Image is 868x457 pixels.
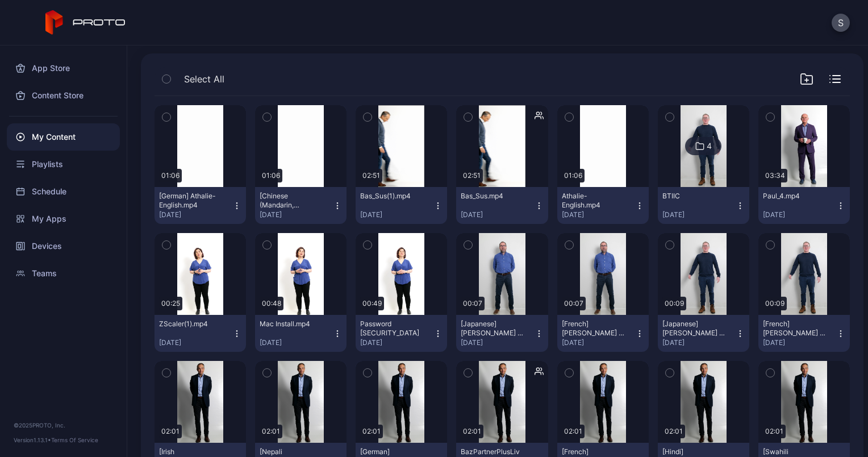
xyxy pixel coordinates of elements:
[461,338,534,347] div: [DATE]
[159,192,222,210] div: [German] Athalie-English.mp4
[356,187,447,224] button: Bas_Sus(1).mp4[DATE]
[184,72,224,86] span: Select All
[832,14,850,32] button: S
[562,319,624,338] div: [French] John - Made with Clipchamp(1).mp4
[7,55,120,82] a: App Store
[763,338,836,347] div: [DATE]
[662,210,736,219] div: [DATE]
[658,187,749,224] button: BTIIC[DATE]
[7,178,120,205] a: Schedule
[557,187,649,224] button: Athalie-English.mp4[DATE]
[159,210,232,219] div: [DATE]
[260,338,333,347] div: [DATE]
[7,205,120,232] a: My Apps
[255,187,347,224] button: [Chinese (Mandarin, Simplified)] Athalie-English.mp4[DATE]
[255,315,347,352] button: Mac Install.mp4[DATE]
[456,315,548,352] button: [Japanese] [PERSON_NAME] - Made with [PERSON_NAME](1).mp4[DATE]
[763,192,825,201] div: Paul_4.mp4
[562,338,635,347] div: [DATE]
[260,210,333,219] div: [DATE]
[7,260,120,287] a: Teams
[159,319,222,329] div: ZScaler(1).mp4
[14,421,113,430] div: © 2025 PROTO, Inc.
[662,192,725,201] div: BTIIC
[763,210,836,219] div: [DATE]
[360,338,433,347] div: [DATE]
[7,232,120,260] a: Devices
[360,319,423,338] div: Password Reset.mp4
[562,210,635,219] div: [DATE]
[662,319,725,338] div: [Japanese] Bryan - Made with Clipchamp.mp4
[456,187,548,224] button: Bas_Sus.mp4[DATE]
[461,319,523,338] div: [Japanese] John - Made with Clipchamp(1).mp4
[758,315,850,352] button: [French] [PERSON_NAME] - Made with [PERSON_NAME].mp4[DATE]
[763,319,825,338] div: [French] Bryan - Made with Clipchamp.mp4
[356,315,447,352] button: Password [SECURITY_DATA][DATE]
[159,338,232,347] div: [DATE]
[7,151,120,178] a: Playlists
[155,187,246,224] button: [German] Athalie-English.mp4[DATE]
[758,187,850,224] button: Paul_4.mp4[DATE]
[155,315,246,352] button: ZScaler(1).mp4[DATE]
[260,319,322,329] div: Mac Install.mp4
[360,192,423,201] div: Bas_Sus(1).mp4
[707,141,712,151] div: 4
[14,437,51,443] span: Version 1.13.1 •
[51,437,98,443] a: Terms Of Service
[658,315,749,352] button: [Japanese] [PERSON_NAME] - Made with [PERSON_NAME].mp4[DATE]
[7,82,120,109] a: Content Store
[557,315,649,352] button: [French] [PERSON_NAME] - Made with [PERSON_NAME](1).mp4[DATE]
[461,192,523,201] div: Bas_Sus.mp4
[461,210,534,219] div: [DATE]
[662,338,736,347] div: [DATE]
[562,192,624,210] div: Athalie-English.mp4
[7,123,120,151] a: My Content
[360,210,433,219] div: [DATE]
[260,192,322,210] div: [Chinese (Mandarin, Simplified)] Athalie-English.mp4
